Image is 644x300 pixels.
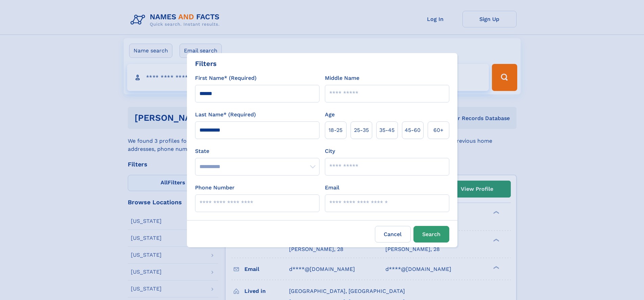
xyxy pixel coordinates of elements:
[195,147,319,155] label: State
[195,59,217,69] div: Filters
[329,126,342,134] span: 18‑25
[375,226,411,243] label: Cancel
[379,126,395,134] span: 35‑45
[195,111,256,119] label: Last Name* (Required)
[325,111,335,119] label: Age
[405,126,421,134] span: 45‑60
[325,184,339,192] label: Email
[413,226,449,243] button: Search
[433,126,444,134] span: 60+
[195,74,257,82] label: First Name* (Required)
[354,126,369,134] span: 25‑35
[195,184,235,192] label: Phone Number
[325,147,335,155] label: City
[325,74,359,82] label: Middle Name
